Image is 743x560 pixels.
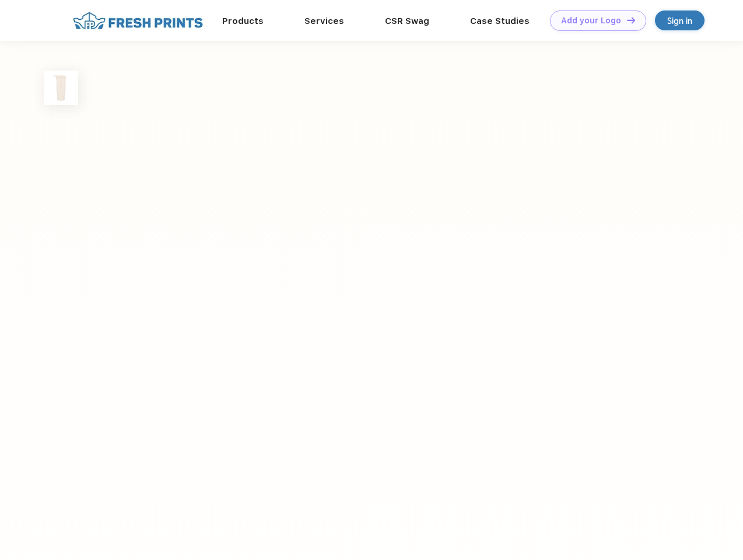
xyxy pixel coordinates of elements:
a: Products [222,16,264,26]
div: Sign in [667,14,692,27]
a: Sign in [655,10,705,30]
img: fo%20logo%202.webp [69,10,206,31]
div: Add your Logo [561,16,621,26]
img: func=resize&h=100 [44,71,78,105]
img: DT [627,17,635,23]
